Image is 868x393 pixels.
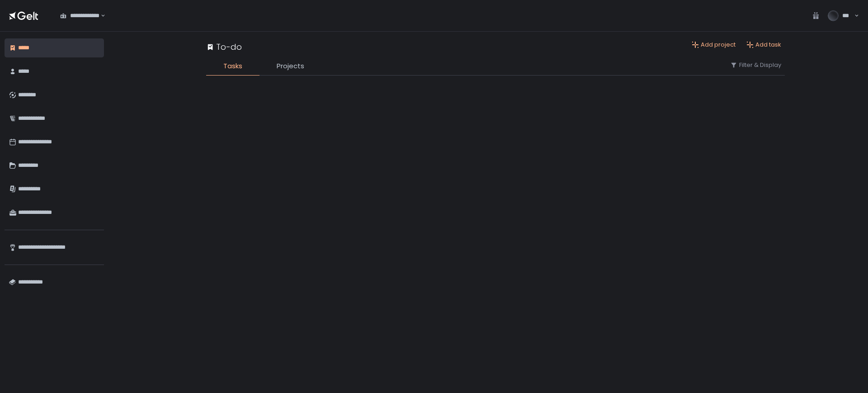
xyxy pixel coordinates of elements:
button: Filter & Display [730,61,781,69]
span: Tasks [223,61,242,71]
button: Add task [746,41,781,49]
div: Search for option [54,6,105,25]
div: To-do [206,41,242,53]
span: Projects [277,61,304,71]
button: Add project [692,41,736,49]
